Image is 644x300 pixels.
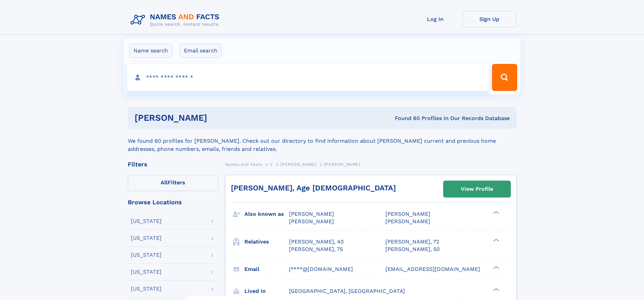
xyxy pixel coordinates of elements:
a: [PERSON_NAME], Age [DEMOGRAPHIC_DATA] [231,184,396,192]
div: Filters [128,161,218,167]
div: Found 60 Profiles In Our Records Database [301,115,510,122]
h3: Relatives [244,236,289,248]
a: Sign Up [462,11,517,27]
label: Name search [129,44,172,58]
a: V [270,160,273,168]
img: Logo Names and Facts [128,11,225,29]
div: ❯ [492,265,500,270]
div: [US_STATE] [131,252,162,258]
a: View Profile [444,181,510,197]
a: [PERSON_NAME] [280,160,316,168]
a: Log In [408,11,462,27]
span: All [161,179,168,186]
a: Names and Facts [225,160,262,168]
h1: [PERSON_NAME] [135,114,301,122]
a: [PERSON_NAME], 72 [385,238,439,246]
div: ❯ [492,210,500,215]
div: [US_STATE] [131,269,162,275]
a: [PERSON_NAME], 50 [385,246,440,253]
div: Browse Locations [128,199,218,205]
span: [PERSON_NAME] [385,211,430,217]
a: [PERSON_NAME], 75 [289,246,343,253]
div: We found 60 profiles for [PERSON_NAME]. Check out our directory to find information about [PERSON... [128,129,517,153]
span: [GEOGRAPHIC_DATA], [GEOGRAPHIC_DATA] [289,288,405,294]
div: ❯ [492,238,500,242]
div: [US_STATE] [131,235,162,241]
span: V [270,162,273,167]
h3: Email [244,263,289,275]
span: [PERSON_NAME] [324,162,360,167]
div: View Profile [461,181,493,197]
label: Email search [180,44,222,58]
span: [EMAIL_ADDRESS][DOMAIN_NAME] [385,266,480,272]
h3: Also known as [244,208,289,220]
span: [PERSON_NAME] [280,162,316,167]
span: [PERSON_NAME] [289,218,334,225]
a: [PERSON_NAME], 40 [289,238,344,246]
button: Search Button [492,64,517,91]
h3: Lived in [244,285,289,297]
input: search input [127,64,489,91]
span: [PERSON_NAME] [385,218,430,225]
div: [US_STATE] [131,218,162,224]
span: [PERSON_NAME] [289,211,334,217]
div: ❯ [492,287,500,292]
div: [US_STATE] [131,286,162,292]
label: Filters [128,175,218,191]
